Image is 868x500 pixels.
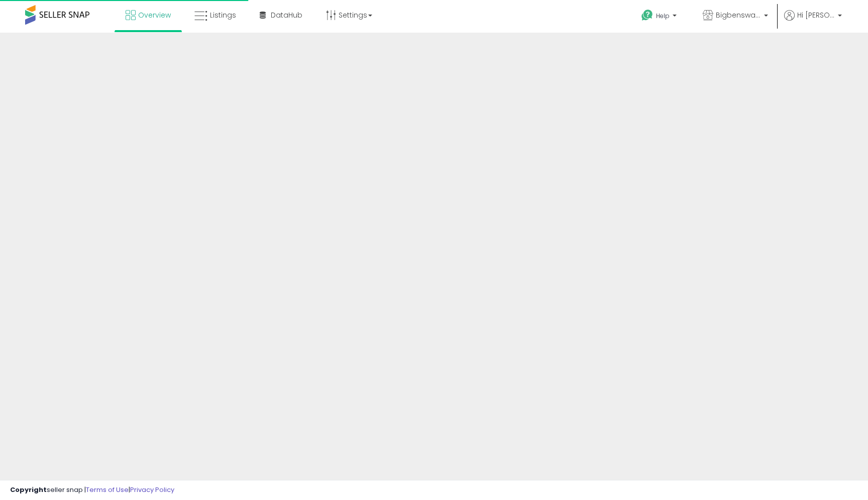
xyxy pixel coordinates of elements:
a: Help [633,2,687,33]
span: Bigbenswarehouse [716,10,761,20]
a: Hi [PERSON_NAME] [784,10,842,33]
span: DataHub [271,10,302,20]
span: Overview [138,10,171,20]
span: Listings [210,10,236,20]
span: Help [656,12,670,20]
span: Hi [PERSON_NAME] [797,10,835,20]
i: Get Help [641,9,654,22]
